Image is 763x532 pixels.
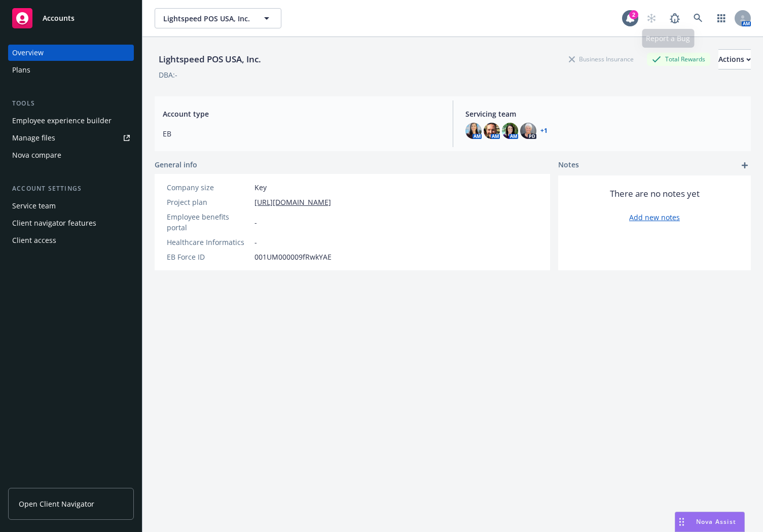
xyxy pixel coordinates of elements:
img: photo [465,123,482,139]
span: Key [255,182,267,193]
span: General info [155,159,197,170]
img: photo [484,123,500,139]
a: Client access [8,232,134,249]
span: Notes [558,159,579,171]
span: Nova Assist [696,517,736,526]
a: Add new notes [629,212,680,223]
span: - [255,237,257,247]
div: Company size [167,182,250,193]
a: add [739,159,751,171]
a: Service team [8,198,134,214]
div: Plans [12,62,30,78]
div: Business Insurance [564,53,639,65]
a: Overview [8,45,134,61]
a: Plans [8,62,134,78]
div: Overview [12,45,44,61]
div: Employee benefits portal [167,211,250,233]
div: Total Rewards [647,53,710,65]
div: Healthcare Informatics [167,237,250,247]
a: Employee experience builder [8,113,134,129]
a: Manage files [8,130,134,146]
img: photo [520,123,536,139]
span: 001UM000009fRwkYAE [255,252,332,262]
a: Nova compare [8,147,134,163]
div: Project plan [167,197,250,207]
span: Servicing team [465,109,743,119]
div: Actions [718,50,751,69]
div: Manage files [12,130,55,146]
div: Lightspeed POS USA, Inc. [155,53,265,66]
a: +1 [540,128,548,134]
a: Search [688,8,708,28]
a: Accounts [8,4,134,32]
a: Switch app [711,8,732,28]
span: Accounts [43,14,75,22]
button: Actions [718,49,751,69]
img: photo [502,123,518,139]
div: EB Force ID [167,252,250,262]
div: Service team [12,198,56,214]
div: Client access [12,232,56,249]
span: - [255,217,257,228]
span: Account type [163,109,441,119]
span: Open Client Navigator [19,499,94,509]
div: Employee experience builder [12,113,112,129]
div: 2 [629,10,638,19]
span: There are no notes yet [610,188,700,200]
span: EB [163,128,441,139]
button: Lightspeed POS USA, Inc. [155,8,281,28]
div: Drag to move [675,512,688,531]
div: DBA: - [159,69,177,80]
a: Report a Bug [665,8,685,28]
a: Client navigator features [8,215,134,231]
span: Lightspeed POS USA, Inc. [163,13,251,24]
div: Nova compare [12,147,61,163]
a: Start snowing [641,8,662,28]
a: [URL][DOMAIN_NAME] [255,197,331,207]
div: Tools [8,98,134,109]
div: Client navigator features [12,215,96,231]
button: Nova Assist [675,512,745,532]
div: Account settings [8,184,134,194]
